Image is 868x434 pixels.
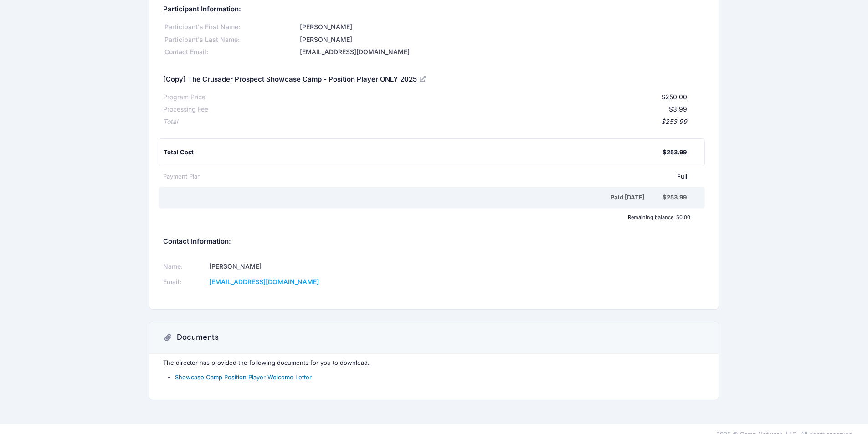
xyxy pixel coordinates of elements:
td: Email: [163,275,206,290]
div: $253.99 [663,148,687,157]
div: Contact Email: [163,47,298,57]
a: View Registration Details [420,75,427,83]
p: The director has provided the following documents for you to download. [163,358,705,368]
h3: Documents [177,333,219,342]
a: [EMAIL_ADDRESS][DOMAIN_NAME] [209,278,319,286]
span: $250.00 [661,93,687,101]
div: [PERSON_NAME] [298,22,705,32]
div: $253.99 [178,117,688,127]
div: $3.99 [208,105,688,114]
h5: Participant Information: [163,5,705,14]
div: Paid [DATE] [165,193,663,202]
div: Program Price [163,92,205,102]
td: Name: [163,259,206,275]
div: Full [201,172,688,181]
a: Showcase Camp Position Player Welcome Letter [175,373,312,381]
h5: Contact Information: [163,238,705,246]
div: [EMAIL_ADDRESS][DOMAIN_NAME] [298,47,705,57]
div: Remaining balance: $0.00 [159,214,695,220]
div: Participant's Last Name: [163,35,298,45]
div: [PERSON_NAME] [298,35,705,45]
div: Total Cost [164,148,663,157]
td: [PERSON_NAME] [206,259,422,275]
div: Total [163,117,178,127]
div: Payment Plan [163,172,201,181]
div: Processing Fee [163,105,208,114]
div: Participant's First Name: [163,22,298,32]
h5: [Copy] The Crusader Prospect Showcase Camp - Position Player ONLY 2025 [163,76,427,84]
div: $253.99 [663,193,687,202]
